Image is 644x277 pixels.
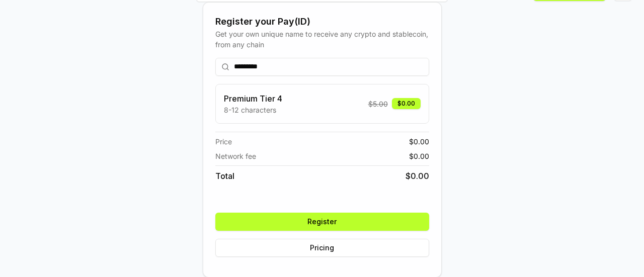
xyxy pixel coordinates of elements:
[215,29,429,50] div: Get your own unique name to receive any crypto and stablecoin, from any chain
[409,136,429,147] span: $ 0.00
[409,151,429,161] span: $ 0.00
[215,213,429,231] button: Register
[224,93,282,105] h3: Premium Tier 4
[215,239,429,257] button: Pricing
[406,170,429,182] span: $ 0.00
[368,99,388,109] span: $ 5.00
[215,170,234,182] span: Total
[215,15,429,29] div: Register your Pay(ID)
[224,105,282,115] p: 8-12 characters
[392,98,421,109] div: $0.00
[215,136,232,147] span: Price
[215,151,256,161] span: Network fee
